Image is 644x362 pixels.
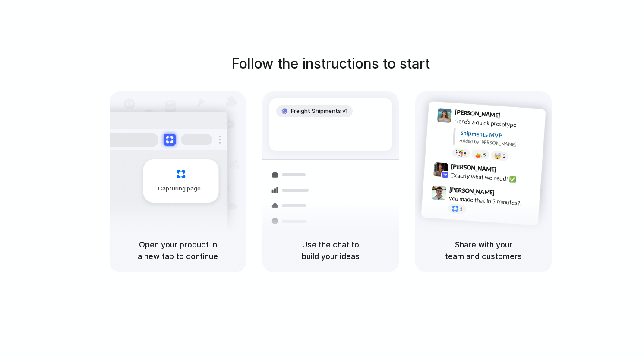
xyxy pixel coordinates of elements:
[502,154,505,159] span: 3
[460,207,463,212] span: 1
[450,170,537,185] div: Exactly what we need! ✅
[497,189,515,199] span: 9:47 AM
[273,239,388,262] h5: Use the chat to build your ideas
[449,185,495,197] span: [PERSON_NAME]
[448,193,535,208] div: you made that in 5 minutes?!
[494,153,502,159] div: 🤯
[503,112,521,122] span: 9:41 AM
[451,162,496,174] span: [PERSON_NAME]
[120,239,236,262] h5: Open your product in a new tab to continue
[460,128,540,143] div: Shipments MVP
[231,53,430,74] h1: Follow the instructions to start
[464,151,467,156] span: 8
[426,239,541,262] h5: Share with your team and customers
[499,165,517,176] span: 9:42 AM
[459,137,539,150] div: Added by [PERSON_NAME]
[483,153,486,157] span: 5
[455,107,500,120] span: [PERSON_NAME]
[454,116,540,131] div: Here's a quick prototype
[158,184,206,193] span: Capturing page
[291,107,347,115] span: Freight Shipments v1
